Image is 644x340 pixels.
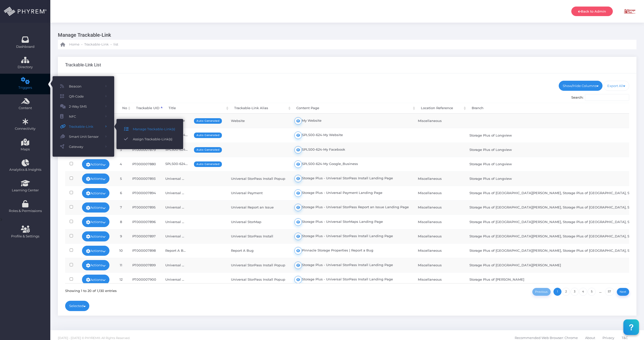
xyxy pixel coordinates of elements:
span: Gateway [69,143,102,150]
td: 9 [114,229,128,243]
a: Actions [82,202,110,212]
span: Auto Generated [194,161,222,167]
td: Storage Plus - Universal StorMaps Landing Page [290,215,413,229]
td: Miscellaneous [413,171,465,186]
td: PT000007893 [128,171,161,186]
td: Universal Payment [226,186,290,200]
td: Universal ... [161,186,226,200]
a: Actions [82,275,110,285]
td: Universal ... [161,171,226,186]
td: Miscellaneous [413,258,465,272]
td: Universal StorPass Install [226,229,290,243]
td: PT000007898 [128,243,161,258]
span: Auto Generated [194,118,222,124]
td: Universal ... [161,272,226,287]
a: Gateway [53,142,114,152]
a: 2 [562,288,570,296]
td: Miscellaneous [413,272,465,287]
a: list [113,40,118,49]
td: SPLS00-624-My Website [290,128,413,142]
span: Dashboard [16,44,34,49]
a: NFC [53,111,114,121]
span: Profile & Settings [11,234,39,239]
a: Actions [82,159,110,169]
td: 8 [114,215,128,229]
a: Selected [65,301,90,311]
span: Auto Generated [194,147,222,153]
td: Universal ... [161,215,226,229]
td: Miscellaneous [413,229,465,243]
td: Miscellaneous [413,114,465,128]
span: Smart Unit Sensor [69,133,102,140]
span: Home [69,42,79,47]
a: Smart Unit Sensor [53,132,114,142]
td: Miscellaneous [413,215,465,229]
span: Directory [3,65,47,70]
span: Auto Generated [194,133,222,138]
a: 4 [579,288,587,296]
td: Universal ... [161,258,226,272]
th: No: activate to sort column ascending [118,103,132,114]
td: SPLS00-624-My Google_Business [290,157,413,171]
td: PT000007875 [128,114,161,128]
span: Trackable-Link [69,123,102,130]
td: PT000007900 [128,272,161,287]
td: PT000007879 [128,143,161,157]
td: 7 [114,200,128,215]
a: Beacon [53,81,114,91]
td: Report A Bug [226,243,290,258]
span: QR-Code [69,93,102,100]
td: 4 [114,157,128,171]
td: Miscellaneous [413,200,465,215]
a: 1 [553,288,561,296]
a: Export All [603,81,629,91]
td: Universal ... [161,200,226,215]
a: Show/Hide Columns [559,81,602,91]
label: Search: [571,94,629,101]
td: Miscellaneous [413,243,465,258]
span: Roles & Permissions [3,208,47,214]
span: 2-Way SMS [69,103,102,110]
a: Actions [82,231,110,241]
td: PT000007895 [128,200,161,215]
th: Title: activate to sort column ascending [164,103,230,114]
a: Actions [82,188,110,198]
span: Manage Trackable-Link(s) [133,126,176,132]
a: Trackable-Link [84,40,109,49]
td: Miscellaneous [413,186,465,200]
td: 5 [114,171,128,186]
td: PT000007897 [128,229,161,243]
input: Search: [585,94,629,101]
span: Learning Center [3,188,47,193]
a: 57 [605,288,614,296]
td: Universal StorMap [226,215,290,229]
td: SPLS00-624-My Facebook [290,143,413,157]
td: Storage Plus - Universal StorPass Install Landing Page [290,258,413,272]
td: Storage Plus - Universal StorPass Install Landing Page [290,229,413,243]
span: Assign Trackable-Link(s) [133,136,176,142]
a: 3 [571,288,579,296]
td: 6 [114,186,128,200]
span: Triggers [3,85,47,90]
span: Maps [21,147,30,152]
a: Next [617,288,629,296]
td: PT000007896 [128,215,161,229]
td: Website [226,114,290,128]
td: Report A B... [161,243,226,258]
h3: Trackable-Link List [65,62,101,67]
td: 12 [114,272,128,287]
td: Storage Plus - Universal StorPass Report an Issue Landing Page [290,200,413,215]
td: Storage Plus - Universal StorPass Install Landing Page [290,272,413,287]
span: Analytics & Insights [3,167,47,172]
a: 5 [588,288,596,296]
a: Assign Trackable-Link(s) [116,134,183,144]
td: 3 [114,143,128,157]
th: Trackable UID: activate to sort column descending [132,103,164,114]
td: PT000007880 [128,157,161,171]
td: 11 [114,258,128,272]
a: Actions [82,217,110,227]
td: PT000007894 [128,186,161,200]
a: Trackable-Link [53,121,114,132]
a: Actions [82,174,110,184]
span: Connectivity [3,126,47,131]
